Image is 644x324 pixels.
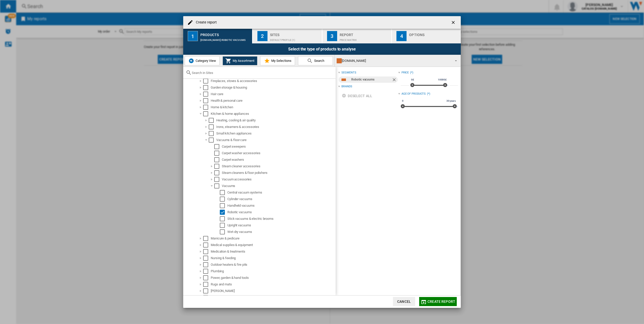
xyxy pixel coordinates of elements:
[214,157,222,162] md-checkbox: Select
[209,124,216,129] md-checkbox: Select
[227,190,335,195] div: Central vacuum systems
[427,300,455,304] span: Create report
[220,190,227,195] md-checkbox: Select
[227,197,335,202] div: Cylinder vacuums
[401,99,404,103] span: 0
[222,144,335,149] div: Carpet sweepers
[222,164,335,169] div: Steam cleaner accessories
[220,210,227,215] md-checkbox: Select
[227,216,335,221] div: Stick vacuums & electric brooms
[216,131,335,136] div: Small kitchen appliances
[396,31,407,41] div: 4
[211,111,335,116] div: Kitchen & home appliances
[214,183,222,188] md-checkbox: Select
[211,262,335,267] div: Outdoor heaters & fire pits
[340,91,374,100] button: Deselect all
[211,78,335,84] div: Fireplaces, stoves & accessories
[270,31,320,36] div: Sites
[211,249,335,254] div: Medication & treatments
[351,76,391,83] div: Robotic vacuums
[409,31,459,36] div: Options
[183,43,461,55] div: Select the type of products to analyse
[257,31,267,41] div: 2
[183,29,253,43] button: 1 Products [DOMAIN_NAME]:Robotic vacuums
[193,20,217,25] h4: Create report
[214,144,222,149] md-checkbox: Select
[220,216,227,221] md-checkbox: Select
[211,256,335,261] div: Nursing & feeding
[220,197,227,202] md-checkbox: Select
[209,138,216,143] md-checkbox: Select
[216,124,335,129] div: Irons, steamers & accessories
[446,99,457,103] span: 30 years
[203,282,211,287] md-checkbox: Select
[194,59,216,63] span: Category View
[203,78,211,84] md-checkbox: Select
[211,98,335,103] div: Health & personal care
[188,31,198,41] div: 1
[392,77,398,83] ng-md-icon: Remove
[203,256,211,261] md-checkbox: Select
[203,249,211,254] md-checkbox: Select
[437,78,447,82] span: 10000£
[188,58,194,64] img: wiser-icon-blue.png
[231,59,254,63] span: My Assortment
[192,71,333,75] input: Search in Sites
[327,31,337,41] div: 3
[211,288,335,293] div: [PERSON_NAME]
[227,203,335,208] div: Handheld vacuums
[270,36,320,41] div: Default profile (1)
[340,31,389,36] div: Report
[220,223,227,228] md-checkbox: Select
[223,56,257,65] button: My Assortment
[227,223,335,228] div: Upright vacuums
[203,85,211,90] md-checkbox: Select
[214,164,222,169] md-checkbox: Select
[393,297,415,306] button: Cancel
[203,105,211,110] md-checkbox: Select
[211,242,335,248] div: Medical supplies & equipment
[341,85,352,89] div: Brands
[342,91,372,100] div: Deselect all
[313,59,324,63] span: Search
[220,229,227,234] md-checkbox: Select
[203,98,211,103] md-checkbox: Select
[203,262,211,267] md-checkbox: Select
[220,203,227,208] md-checkbox: Select
[222,170,335,175] div: Steam cleaners & floor polishers
[203,288,211,293] md-checkbox: Select
[211,282,335,287] div: Rugs and mats
[222,183,335,188] div: Vacuums
[449,17,459,28] button: getI18NText('BUTTONS.CLOSE_DIALOG')
[419,297,457,306] button: Create report
[214,170,222,175] md-checkbox: Select
[341,71,356,75] div: segments
[203,275,211,280] md-checkbox: Select
[337,57,450,64] div: [DOMAIN_NAME]
[209,131,216,136] md-checkbox: Select
[270,59,291,63] span: My Selections
[209,118,216,123] md-checkbox: Select
[222,151,335,156] div: Carpet washer accessories
[214,151,222,156] md-checkbox: Select
[200,36,250,41] div: [DOMAIN_NAME]:Robotic vacuums
[340,36,389,41] div: Price Matrix
[203,92,211,97] md-checkbox: Select
[227,210,335,215] div: Robotic vacuums
[392,29,461,43] button: 4 Options
[216,118,335,123] div: Heating, cooling & air quality
[214,177,222,182] md-checkbox: Select
[260,56,295,65] button: My Selections
[185,56,220,65] button: Category View
[227,229,335,234] div: Wet-dry vacuums
[253,29,322,43] button: 2 Sites Default profile (1)
[211,105,335,110] div: Home & kitchen
[211,85,335,90] div: Garden storage & housing
[211,269,335,274] div: Plumbing
[203,236,211,241] md-checkbox: Select
[200,31,250,36] div: Products
[323,29,392,43] button: 3 Report Price Matrix
[203,242,211,248] md-checkbox: Select
[211,275,335,280] div: Power, garden & hand tools
[222,177,335,182] div: Vacuum accessories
